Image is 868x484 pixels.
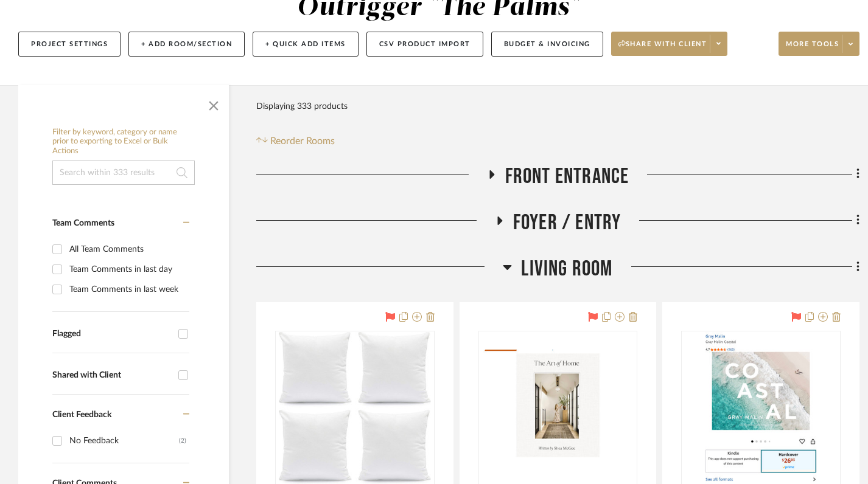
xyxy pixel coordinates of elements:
div: All Team Comments [69,240,186,259]
span: Team Comments [52,219,114,227]
input: Search within 333 results [52,161,195,185]
div: Team Comments in last week [69,280,186,299]
div: No Feedback [69,431,179,451]
span: Reorder Rooms [270,134,335,148]
div: Team Comments in last day [69,260,186,279]
button: Close [201,91,226,116]
span: Client Feedback [52,410,111,419]
h6: Filter by keyword, category or name prior to exporting to Excel or Bulk Actions [52,128,195,156]
span: Front Entrance [505,164,629,190]
img: Gray Malin Gray Malin: Coastal [702,332,820,484]
button: Budget & Invoicing [491,32,603,57]
div: Displaying 333 products [256,94,348,119]
button: Reorder Rooms [256,134,335,148]
button: CSV Product Import [366,32,483,57]
img: Shea McGee The Art of Home: A Designer Guide to Creating an Elevated Yet Approachable Home [480,350,637,466]
button: + Quick Add Items [253,32,359,57]
div: (2) [179,431,186,451]
div: Shared with Client [52,370,172,381]
span: Share with client [618,40,707,58]
span: Foyer / Entry [513,210,621,236]
span: Living Room [521,256,612,282]
span: More tools [786,40,839,58]
button: Share with client [611,32,728,56]
button: + Add Room/Section [128,32,245,57]
button: More tools [779,32,859,56]
button: Project Settings [18,32,121,57]
img: Hartsburg Throw Pillow set of 4 Outdoor Pillow Insert (Set of 4) [279,332,431,484]
div: Flagged [52,329,172,339]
